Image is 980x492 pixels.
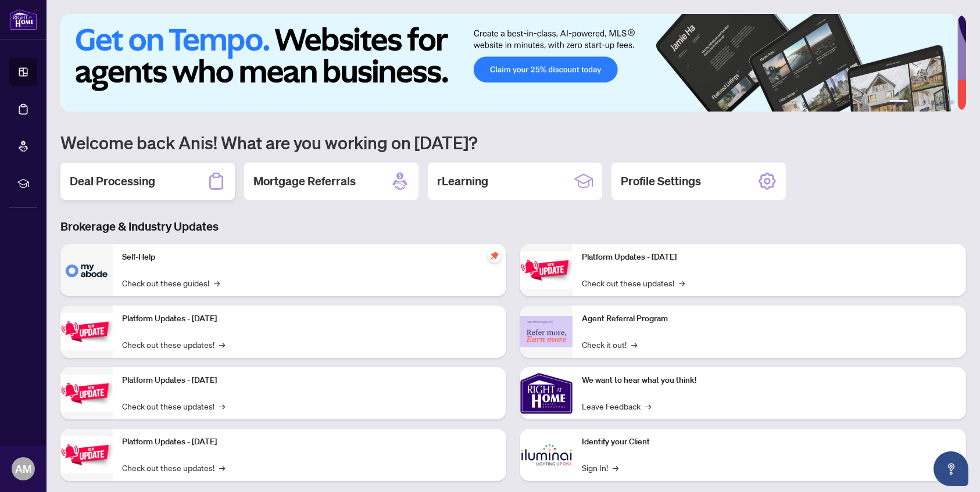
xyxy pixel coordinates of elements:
[582,400,651,412] a: Leave Feedback→
[488,249,502,263] span: pushpin
[613,461,618,474] span: →
[60,218,966,235] h3: Brokerage & Industry Updates
[15,461,31,477] span: AM
[253,173,356,189] h2: Mortgage Referrals
[122,374,497,387] p: Platform Updates - [DATE]
[60,375,113,411] img: Platform Updates - July 21, 2025
[60,14,957,112] img: Slide 0
[70,173,155,189] h2: Deal Processing
[933,451,968,486] button: Open asap
[122,436,497,448] p: Platform Updates - [DATE]
[520,429,573,481] img: Identify your Client
[922,100,927,105] button: 3
[60,131,966,153] h1: Welcome back Anis! What are you working on [DATE]?
[582,461,618,474] a: Sign In!→
[520,252,573,288] img: Platform Updates - June 23, 2025
[60,313,113,350] img: Platform Updates - September 16, 2025
[679,276,685,289] span: →
[582,251,957,264] p: Platform Updates - [DATE]
[582,436,957,448] p: Identify your Client
[219,461,225,474] span: →
[219,400,225,412] span: →
[631,338,637,351] span: →
[9,9,37,30] img: logo
[520,316,573,348] img: Agent Referral Program
[931,100,936,105] button: 4
[122,251,497,264] p: Self-Help
[940,100,945,105] button: 5
[621,173,701,189] h2: Profile Settings
[219,338,225,351] span: →
[520,367,573,419] img: We want to hear what you think!
[437,173,488,189] h2: rLearning
[122,461,225,474] a: Check out these updates!→
[645,400,651,412] span: →
[122,338,225,351] a: Check out these updates!→
[582,276,685,289] a: Check out these updates!→
[889,100,908,105] button: 1
[122,313,497,325] p: Platform Updates - [DATE]
[60,436,113,473] img: Platform Updates - July 8, 2025
[122,276,220,289] a: Check out these guides!→
[913,100,917,105] button: 2
[122,400,225,412] a: Check out these updates!→
[214,276,220,289] span: →
[950,100,954,105] button: 6
[582,313,957,325] p: Agent Referral Program
[582,338,637,351] a: Check it out!→
[582,374,957,387] p: We want to hear what you think!
[60,244,113,296] img: Self-Help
